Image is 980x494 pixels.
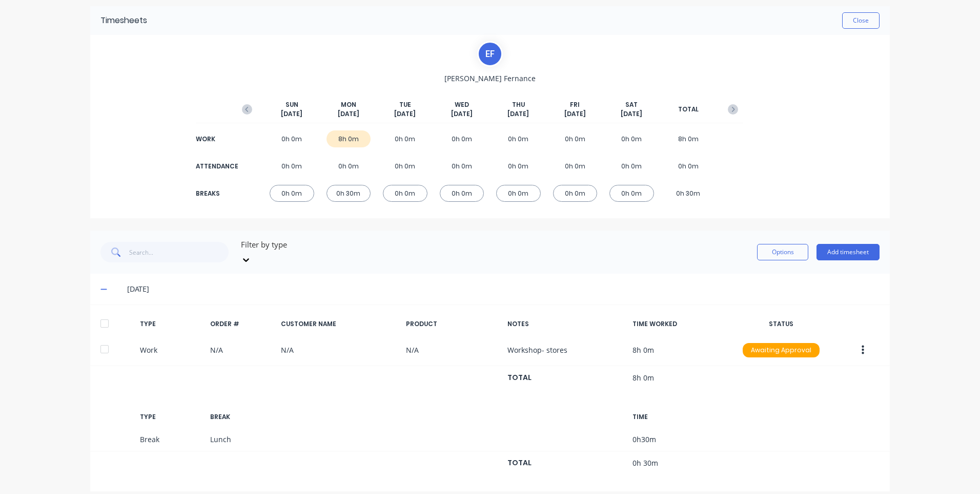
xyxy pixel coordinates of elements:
span: [DATE] [451,109,473,119]
div: NOTES [507,319,624,329]
span: SUN [285,100,298,109]
div: BREAK [210,412,273,422]
div: 0h 0m [496,130,541,147]
span: [DATE] [621,109,642,119]
div: 0h 0m [496,158,541,175]
div: 0h 0m [666,158,711,175]
span: [PERSON_NAME] Fernance [444,73,536,84]
div: TIME WORKED [632,319,726,329]
div: 0h 0m [553,185,598,202]
div: TIME [632,412,726,422]
div: 0h 0m [270,130,314,147]
div: 8h 0m [666,130,711,147]
span: [DATE] [564,109,586,119]
span: [DATE] [394,109,416,119]
span: TUE [399,100,411,109]
span: [DATE] [507,109,529,119]
button: Options [757,244,808,260]
span: TOTAL [678,105,699,114]
span: [DATE] [281,109,302,119]
div: CUSTOMER NAME [281,319,398,329]
div: 0h 0m [440,185,484,202]
div: PRODUCT [406,319,499,329]
button: Close [842,12,880,29]
div: [DATE] [127,283,880,295]
div: 0h 0m [383,158,427,175]
div: Awaiting Approval [743,343,820,357]
span: SAT [625,100,638,109]
div: 0h 0m [383,185,427,202]
div: E F [477,41,503,67]
div: 0h 0m [609,130,654,147]
div: Timesheets [100,14,147,27]
div: WORK [196,135,237,144]
div: 0h 0m [440,130,484,147]
div: ATTENDANCE [196,162,237,171]
div: 0h 30m [666,185,711,202]
div: 0h 0m [383,130,427,147]
div: 0h 0m [496,185,541,202]
div: 0h 0m [609,185,654,202]
button: Add timesheet [816,244,880,260]
span: FRI [570,100,580,109]
div: 0h 0m [270,185,314,202]
div: 8h 0m [326,130,371,147]
div: 0h 0m [609,158,654,175]
span: MON [341,100,356,109]
span: THU [512,100,525,109]
div: STATUS [734,319,828,329]
input: Search... [129,242,229,262]
div: 0h 0m [270,158,314,175]
div: 0h 30m [326,185,371,202]
span: [DATE] [338,109,359,119]
div: TYPE [140,412,202,422]
div: TYPE [140,319,202,329]
div: 0h 0m [440,158,484,175]
span: WED [455,100,469,109]
div: BREAKS [196,189,237,198]
div: 0h 0m [326,158,371,175]
div: 0h 0m [553,158,598,175]
div: ORDER # [210,319,273,329]
div: 0h 0m [553,130,598,147]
